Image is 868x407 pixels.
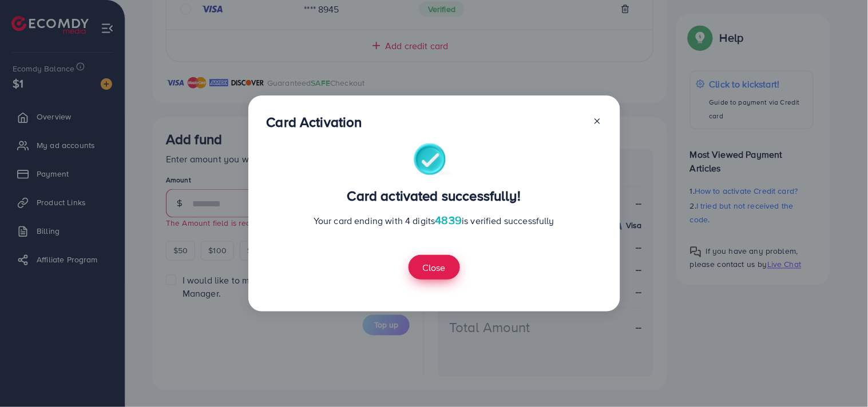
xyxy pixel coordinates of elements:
[267,114,362,130] h3: Card Activation
[267,187,602,204] h3: Card activated successfully!
[414,143,454,178] img: success
[435,212,462,228] span: 4839
[267,213,602,228] p: Your card ending with 4 digits is verified successfully
[819,356,859,398] iframe: Chat
[409,255,460,280] button: Close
